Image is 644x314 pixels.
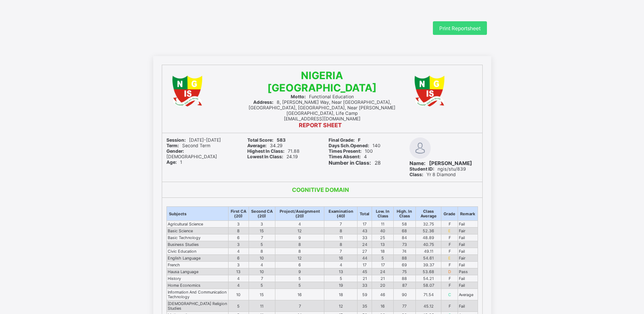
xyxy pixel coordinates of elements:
[324,255,358,262] td: 16
[324,282,358,289] td: 19
[441,207,458,221] th: Grade
[372,228,393,234] td: 40
[358,221,372,228] td: 17
[166,248,228,255] td: Civic Education
[275,262,324,268] td: 6
[458,300,478,312] td: Fail
[253,100,273,105] b: Address:
[267,69,377,94] span: NIGERIA [GEOGRAPHIC_DATA]
[358,289,372,300] td: 59
[358,275,372,282] td: 21
[166,268,228,275] td: Hausa Language
[416,262,441,268] td: 39.37
[441,262,458,268] td: F
[275,207,324,221] th: Project/Assignment (20)
[416,255,441,262] td: 54.61
[416,228,441,234] td: 52.36
[372,282,393,289] td: 20
[284,116,361,122] span: [EMAIL_ADDRESS][DOMAIN_NAME]
[393,221,415,228] td: 58
[247,154,283,160] b: Lowest In Class:
[393,241,415,248] td: 73
[409,172,423,177] b: Class:
[393,268,415,275] td: 75
[291,94,306,100] b: Motto:
[416,248,441,255] td: 49.11
[324,262,358,268] td: 4
[358,207,372,221] th: Total
[249,282,275,289] td: 5
[228,262,249,268] td: 3
[409,160,426,166] b: Name:
[249,255,275,262] td: 10
[393,255,415,262] td: 88
[458,275,478,282] td: Fail
[329,154,367,160] span: 4
[249,289,275,300] td: 15
[329,137,355,143] b: Final Grade:
[393,207,415,221] th: High. In Class
[441,228,458,234] td: E
[247,148,284,154] b: Highest In Class:
[329,148,373,154] span: 100
[228,300,249,312] td: 5
[358,255,372,262] td: 44
[228,289,249,300] td: 10
[324,241,358,248] td: 8
[228,228,249,234] td: 8
[372,241,393,248] td: 13
[249,262,275,268] td: 4
[275,289,324,300] td: 16
[358,241,372,248] td: 24
[329,154,361,160] b: Times Absent:
[166,137,221,143] span: [DATE]-[DATE]
[249,100,395,116] span: 8, [PERSON_NAME] Way, Near [GEOGRAPHIC_DATA], [GEOGRAPHIC_DATA], [GEOGRAPHIC_DATA], Near [PERSON_...
[439,25,481,31] span: Print Reportsheet
[458,289,478,300] td: Average
[441,221,458,228] td: F
[166,160,177,165] b: Age:
[358,282,372,289] td: 33
[329,148,361,154] b: Times Present:
[458,241,478,248] td: Fail
[247,137,273,143] b: Total Score:
[458,262,478,268] td: Fail
[458,282,478,289] td: Fail
[166,289,228,300] td: Information And Communication Technology
[372,221,393,228] td: 11
[441,248,458,255] td: F
[324,275,358,282] td: 5
[441,241,458,248] td: F
[393,248,415,255] td: 74
[441,289,458,300] td: C
[275,268,324,275] td: 9
[275,248,324,255] td: 8
[458,248,478,255] td: Fail
[409,160,472,166] span: [PERSON_NAME]
[372,262,393,268] td: 17
[324,207,358,221] th: Examination (40)
[324,300,358,312] td: 12
[249,207,275,221] th: Second CA (20)
[393,300,415,312] td: 77
[275,228,324,234] td: 12
[166,262,228,268] td: French
[372,268,393,275] td: 24
[228,255,249,262] td: 6
[166,160,182,165] span: 1
[393,234,415,241] td: 84
[166,241,228,248] td: Business Studies
[166,148,184,154] b: Gender:
[329,143,369,148] b: Days Sch.Opened:
[247,143,283,148] span: 34.29
[372,289,393,300] td: 46
[441,300,458,312] td: F
[324,228,358,234] td: 8
[416,300,441,312] td: 45.12
[249,234,275,241] td: 7
[324,289,358,300] td: 18
[166,148,217,160] span: [DEMOGRAPHIC_DATA]
[324,248,358,255] td: 7
[275,255,324,262] td: 12
[247,143,266,148] b: Average:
